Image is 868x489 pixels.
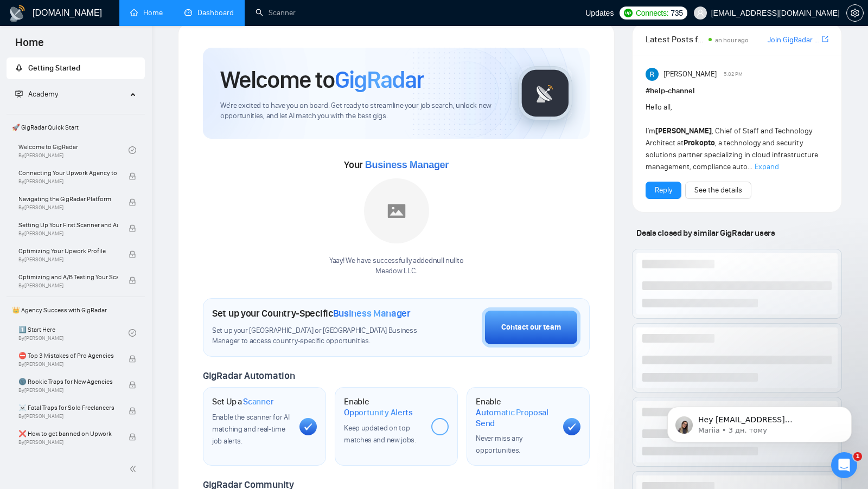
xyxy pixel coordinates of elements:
[129,407,136,415] span: lock
[768,34,820,46] a: Join GigRadar Slack Community
[8,117,144,138] span: 🚀 GigRadar Quick Start
[671,7,682,19] span: 735
[655,126,712,136] strong: [PERSON_NAME]
[129,276,136,284] span: lock
[329,256,463,276] div: Yaay! We have successfully added null null to
[212,307,411,319] h1: Set up your Country-Specific
[344,407,413,418] span: Opportunity Alerts
[822,35,828,43] span: export
[129,146,136,154] span: check-circle
[129,198,136,206] span: lock
[212,396,273,407] h1: Set Up a
[9,5,26,22] img: logo
[18,361,118,368] span: By [PERSON_NAME]
[364,178,429,243] img: placeholder.png
[724,69,743,79] span: 5:02 PM
[335,65,424,94] span: GigRadar
[344,396,423,417] h1: Enable
[203,370,295,382] span: GigRadar Automation
[476,407,554,428] span: Automatic Proposal Send
[18,272,118,282] span: Optimizing and A/B Testing Your Scanner for Better Results
[755,162,779,171] span: Expand
[646,33,705,46] span: Latest Posts from the GigRadar Community
[18,387,118,394] span: By [PERSON_NAME]
[129,464,140,474] span: double-left
[220,65,424,94] h1: Welcome to
[685,182,751,199] button: See the details
[18,256,118,263] span: By [PERSON_NAME]
[476,434,522,455] span: Never miss any opportunities.
[482,307,580,348] button: Contact our team
[684,138,715,147] strong: Prokopto
[256,8,296,17] a: searchScanner
[220,101,501,121] span: We're excited to have you on board. Get ready to streamline your job search, unlock new opportuni...
[28,63,80,73] span: Getting Started
[344,159,449,171] span: Your
[18,230,118,237] span: By [PERSON_NAME]
[715,36,749,44] span: an hour ago
[585,9,614,17] span: Updates
[18,246,118,256] span: Optimizing Your Upwork Profile
[694,184,742,196] a: See the details
[18,428,118,439] span: ❌ How to get banned on Upwork
[831,452,857,478] iframe: Intercom live chat
[18,220,118,230] span: Setting Up Your First Scanner and Auto-Bidder
[344,423,416,445] span: Keep updated on top matches and new jobs.
[636,7,668,19] span: Connects:
[129,433,136,441] span: lock
[18,402,118,413] span: ☠️ Fatal Traps for Solo Freelancers
[624,9,633,17] img: upwork-logo.png
[184,8,234,17] a: dashboardDashboard
[130,8,163,17] a: homeHome
[646,102,818,171] span: Hello all, I’m , Chief of Staff and Technology Architect at , a technology and security solutions...
[28,89,58,99] span: Academy
[663,68,717,80] span: [PERSON_NAME]
[853,452,862,461] span: 1
[329,266,463,276] p: Meadow LLC .
[646,182,681,199] button: Reply
[501,321,561,333] div: Contact our team
[646,85,828,97] h1: # help-channel
[476,396,554,428] h1: Enable
[646,68,659,81] img: Rohith Sanam
[7,35,53,57] span: Home
[18,439,118,446] span: By [PERSON_NAME]
[129,172,136,180] span: lock
[18,350,118,361] span: ⛔ Top 3 Mistakes of Pro Agencies
[15,89,58,99] span: Academy
[243,396,273,407] span: Scanner
[8,299,144,321] span: 👑 Agency Success with GigRadar
[847,9,863,17] span: setting
[655,184,672,196] a: Reply
[129,250,136,258] span: lock
[697,9,704,17] span: user
[18,138,129,162] a: Welcome to GigRadarBy[PERSON_NAME]
[365,159,449,170] span: Business Manager
[18,413,118,420] span: By [PERSON_NAME]
[632,223,779,242] span: Deals closed by similar GigRadar users
[7,57,145,79] li: Getting Started
[129,355,136,363] span: lock
[18,194,118,204] span: Navigating the GigRadar Platform
[15,90,23,98] span: fund-projection-screen
[18,168,118,178] span: Connecting Your Upwork Agency to GigRadar
[846,4,864,22] button: setting
[129,224,136,232] span: lock
[129,329,136,337] span: check-circle
[651,384,868,460] iframe: Intercom notifications повідомлення
[822,34,828,44] a: export
[846,9,864,17] a: setting
[518,66,572,120] img: gigradar-logo.png
[212,326,427,346] span: Set up your [GEOGRAPHIC_DATA] or [GEOGRAPHIC_DATA] Business Manager to access country-specific op...
[18,321,129,345] a: 1️⃣ Start HereBy[PERSON_NAME]
[18,376,118,387] span: 🌚 Rookie Traps for New Agencies
[212,413,290,446] span: Enable the scanner for AI matching and real-time job alerts.
[18,178,118,185] span: By [PERSON_NAME]
[18,204,118,211] span: By [PERSON_NAME]
[15,64,23,72] span: rocket
[333,307,411,319] span: Business Manager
